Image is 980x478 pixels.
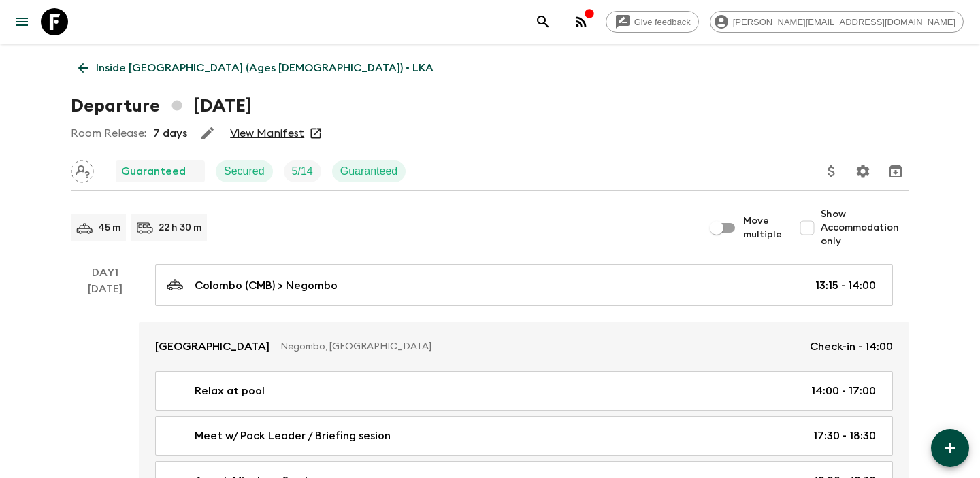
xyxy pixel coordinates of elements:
button: search adventures [529,8,557,35]
button: Settings [849,158,877,185]
a: View Manifest [230,126,304,140]
p: 22 h 30 m [159,221,201,235]
span: Give feedback [627,17,698,27]
p: 13:15 - 14:00 [815,277,876,294]
a: Meet w/ Pack Leader / Briefing sesion17:30 - 18:30 [155,416,893,456]
p: 7 days [153,125,187,141]
p: 17:30 - 18:30 [813,428,876,444]
p: Relax at pool [195,383,265,399]
span: Show Accommodation only [821,207,909,248]
p: Inside [GEOGRAPHIC_DATA] (Ages [DEMOGRAPHIC_DATA]) • LKA [96,60,434,76]
p: Secured [224,163,265,180]
a: [GEOGRAPHIC_DATA]Negombo, [GEOGRAPHIC_DATA]Check-in - 14:00 [139,322,909,371]
span: [PERSON_NAME][EMAIL_ADDRESS][DOMAIN_NAME] [725,17,963,27]
p: Colombo (CMB) > Negombo [195,277,338,294]
p: Negombo, [GEOGRAPHIC_DATA] [280,340,799,354]
p: Check-in - 14:00 [810,339,893,355]
div: [PERSON_NAME][EMAIL_ADDRESS][DOMAIN_NAME] [710,11,964,33]
h1: Departure [DATE] [71,92,251,120]
button: Update Price, Early Bird Discount and Costs [818,158,845,185]
div: Trip Fill [284,160,321,182]
p: Guaranteed [121,163,186,180]
p: 45 m [98,221,120,235]
a: Inside [GEOGRAPHIC_DATA] (Ages [DEMOGRAPHIC_DATA]) • LKA [71,54,441,82]
span: Assign pack leader [71,164,94,175]
p: [GEOGRAPHIC_DATA] [155,339,269,355]
p: Guaranteed [340,163,398,180]
button: Archive (Completed, Cancelled or Unsynced Departures only) [882,158,909,185]
span: Move multiple [743,214,783,241]
a: Colombo (CMB) > Negombo13:15 - 14:00 [155,264,893,306]
div: Secured [216,160,273,182]
button: menu [8,8,35,35]
a: Give feedback [606,11,699,33]
p: Room Release: [71,125,146,141]
a: Relax at pool14:00 - 17:00 [155,371,893,411]
p: Day 1 [71,264,139,281]
p: Meet w/ Pack Leader / Briefing sesion [195,428,391,444]
p: 5 / 14 [292,163,313,180]
p: 14:00 - 17:00 [811,383,876,399]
